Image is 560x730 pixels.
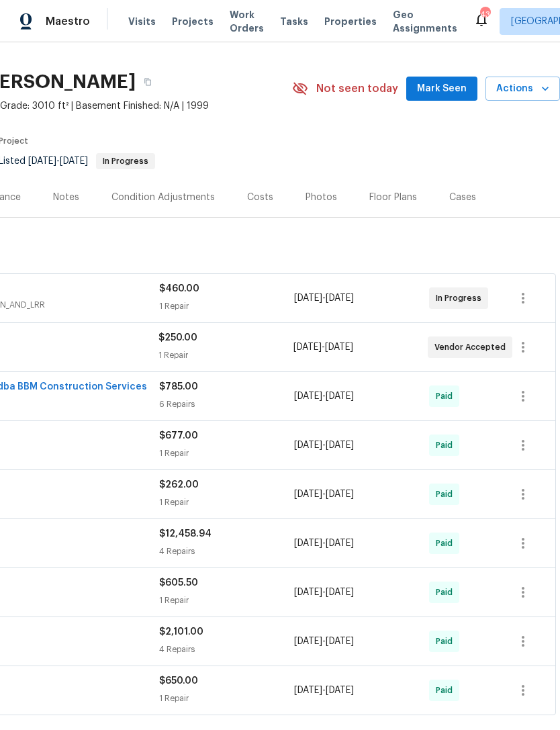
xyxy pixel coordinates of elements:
span: $785.00 [159,382,198,392]
span: Maestro [46,15,90,28]
span: Not seen today [316,82,398,95]
span: $605.50 [159,578,198,588]
button: Mark Seen [406,77,477,101]
button: Actions [485,77,560,101]
span: - [294,537,354,550]
div: Photos [306,191,337,204]
span: $650.00 [159,676,198,686]
div: 1 Repair [158,349,293,362]
span: Vendor Accepted [434,340,511,354]
span: Visits [128,15,156,28]
span: [DATE] [294,588,322,597]
span: [DATE] [294,539,322,548]
span: Mark Seen [417,81,467,97]
span: [DATE] [326,441,354,450]
span: [DATE] [326,686,354,695]
span: Properties [324,15,377,28]
span: [DATE] [60,156,88,166]
span: - [28,156,88,166]
div: 1 Repair [159,447,294,460]
span: - [294,635,354,648]
div: Cases [449,191,476,204]
span: - [293,340,353,354]
span: - [294,439,354,452]
span: $250.00 [158,333,197,343]
span: $12,458.94 [159,529,212,539]
span: - [294,291,354,305]
div: 6 Repairs [159,398,294,411]
span: $677.00 [159,431,198,441]
span: Tasks [280,17,308,26]
button: Copy Address [136,70,160,94]
span: - [294,488,354,501]
div: 43 [480,8,489,21]
span: [DATE] [326,392,354,401]
span: [DATE] [325,343,353,352]
span: [DATE] [294,490,322,499]
span: [DATE] [294,686,322,695]
div: 4 Repairs [159,545,294,558]
span: - [294,684,354,697]
span: Paid [436,586,458,599]
span: [DATE] [326,293,354,303]
span: - [294,390,354,403]
span: In Progress [436,291,487,305]
span: [DATE] [28,156,56,166]
span: Paid [436,537,458,550]
span: [DATE] [326,539,354,548]
div: 1 Repair [159,300,294,313]
span: Geo Assignments [393,8,457,35]
span: - [294,586,354,599]
span: [DATE] [294,392,322,401]
span: Actions [496,81,549,97]
span: Paid [436,488,458,501]
span: [DATE] [326,490,354,499]
div: Costs [247,191,273,204]
div: Floor Plans [369,191,417,204]
span: In Progress [97,157,154,165]
div: Condition Adjustments [111,191,215,204]
span: Work Orders [230,8,264,35]
div: 1 Repair [159,594,294,607]
span: [DATE] [294,637,322,646]
div: 1 Repair [159,496,294,509]
span: Paid [436,684,458,697]
span: Paid [436,439,458,452]
span: [DATE] [294,441,322,450]
span: [DATE] [326,637,354,646]
span: [DATE] [294,293,322,303]
div: 1 Repair [159,692,294,705]
div: 4 Repairs [159,643,294,656]
span: Projects [172,15,214,28]
span: $262.00 [159,480,199,490]
span: [DATE] [293,343,322,352]
div: Notes [53,191,79,204]
span: $460.00 [159,284,199,293]
span: $2,101.00 [159,627,203,637]
span: Paid [436,635,458,648]
span: [DATE] [326,588,354,597]
span: Paid [436,390,458,403]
